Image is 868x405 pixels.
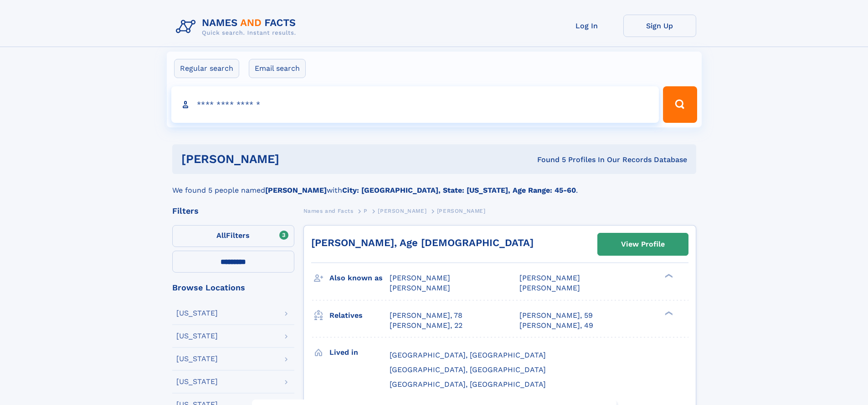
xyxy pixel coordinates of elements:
[598,233,688,255] a: View Profile
[663,86,697,123] button: Search Button
[172,15,303,39] img: Logo Names and Facts
[176,310,218,317] div: [US_STATE]
[329,270,390,286] h3: Also known as
[390,274,450,282] span: [PERSON_NAME]
[390,284,450,292] span: [PERSON_NAME]
[390,380,546,389] span: [GEOGRAPHIC_DATA], [GEOGRAPHIC_DATA]
[390,351,546,359] span: [GEOGRAPHIC_DATA], [GEOGRAPHIC_DATA]
[621,234,665,255] div: View Profile
[364,205,368,216] a: P
[390,310,462,321] a: [PERSON_NAME], 78
[408,155,687,165] div: Found 5 Profiles In Our Records Database
[623,15,696,37] a: Sign Up
[364,208,368,214] span: P
[519,284,580,292] span: [PERSON_NAME]
[329,308,390,323] h3: Relatives
[519,274,580,282] span: [PERSON_NAME]
[176,332,218,340] div: [US_STATE]
[265,186,327,195] b: [PERSON_NAME]
[181,153,408,165] h1: [PERSON_NAME]
[174,59,239,78] label: Regular search
[378,205,426,216] a: [PERSON_NAME]
[329,345,390,360] h3: Lived in
[172,174,696,196] div: We found 5 people named with .
[176,355,218,363] div: [US_STATE]
[176,378,218,385] div: [US_STATE]
[550,15,623,37] a: Log In
[172,207,294,215] div: Filters
[663,273,673,279] div: ❯
[519,321,593,331] a: [PERSON_NAME], 49
[172,284,294,292] div: Browse Locations
[342,186,576,195] b: City: [GEOGRAPHIC_DATA], State: [US_STATE], Age Range: 45-60
[663,310,673,316] div: ❯
[216,231,226,240] span: All
[437,208,486,214] span: [PERSON_NAME]
[390,365,546,374] span: [GEOGRAPHIC_DATA], [GEOGRAPHIC_DATA]
[303,205,354,216] a: Names and Facts
[249,59,306,78] label: Email search
[172,225,294,247] label: Filters
[390,321,462,331] a: [PERSON_NAME], 22
[378,208,426,214] span: [PERSON_NAME]
[171,86,659,123] input: search input
[519,310,593,321] a: [PERSON_NAME], 59
[311,237,534,248] a: [PERSON_NAME], Age [DEMOGRAPHIC_DATA]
